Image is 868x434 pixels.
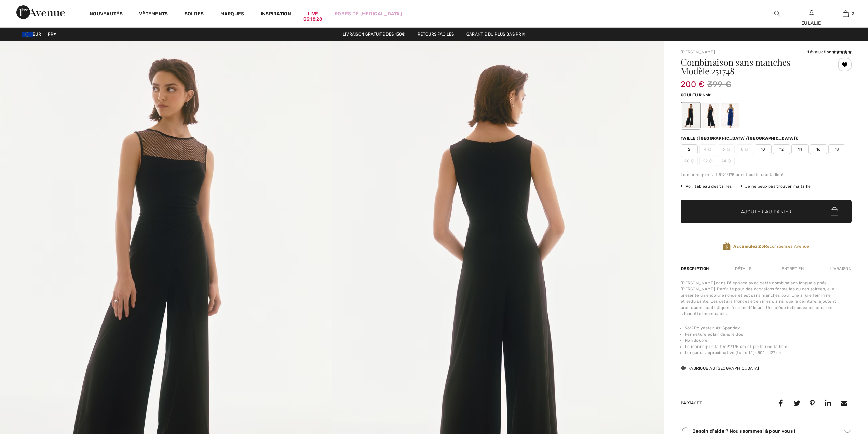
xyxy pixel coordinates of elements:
[681,144,698,154] span: 2
[685,350,852,356] li: Longueur approximative (taille 12) : 50" - 127 cm
[139,11,168,18] a: Vêtements
[723,242,731,251] img: Récompenses Avenue
[16,5,65,19] img: 1ère Avenue
[682,103,700,128] div: Noir
[308,10,318,17] a: Live03:18:28
[831,207,838,216] img: Bag.svg
[303,16,322,23] div: 03:18:28
[691,159,694,163] img: ring-m.svg
[852,11,854,17] span: 3
[185,11,204,18] a: Soldes
[727,148,730,151] img: ring-m.svg
[699,156,716,166] span: 22
[740,183,811,189] div: Je ne peux pas trouver ma taille
[335,10,402,17] a: Robes de [MEDICAL_DATA]
[681,58,823,76] h1: Combinaison sans manches Modèle 251748
[681,50,715,54] a: [PERSON_NAME]
[741,208,792,215] span: Ajouter au panier
[681,262,710,275] div: Description
[685,325,852,331] li: 96% Polyester, 4% Spandex
[685,331,852,337] li: Fermeture éclair dans le dos
[708,148,711,151] img: ring-m.svg
[220,11,244,18] a: Marques
[681,172,852,178] div: Le mannequin fait 5'9"/175 cm et porte une taille 6.
[681,280,852,317] div: [PERSON_NAME] dans l'élégance avec cette combinaison longue signée [PERSON_NAME]. Parfaite pour d...
[681,200,852,223] button: Ajouter au panier
[681,401,702,405] span: Partagez
[337,32,411,37] a: Livraison gratuite dès 130€
[843,10,849,18] img: Mon panier
[755,144,772,154] span: 10
[703,93,711,97] span: Noir
[681,135,800,141] div: Taille ([GEOGRAPHIC_DATA]/[GEOGRAPHIC_DATA]):
[261,11,291,18] span: Inspiration
[774,10,780,18] img: recherche
[702,103,719,128] div: Bleu Nuit
[791,144,809,154] span: 14
[829,10,862,18] a: 3
[707,78,732,91] span: 399 €
[681,365,759,371] div: Fabriqué au [GEOGRAPHIC_DATA]
[795,19,828,27] div: EULALIE
[844,430,851,433] img: Arrow2.svg
[685,343,852,350] li: Le mannequin fait 5'9"/175 cm et porte une taille 6.
[807,49,852,55] div: 1 évaluation
[48,32,56,37] span: FR
[809,10,814,17] a: Se connecter
[729,262,757,275] div: Détails
[22,32,44,37] span: EUR
[776,262,810,275] div: Entretien
[681,93,703,97] span: Couleur:
[733,244,764,249] strong: Accumulez 25
[728,159,731,163] img: ring-m.svg
[461,32,531,37] a: Garantie du plus bas prix
[733,243,809,249] span: Récompenses Avenue
[699,144,716,154] span: 4
[22,32,33,37] img: Euro
[681,73,705,89] span: 200 €
[718,144,735,154] span: 6
[681,156,698,166] span: 20
[709,159,713,163] img: ring-m.svg
[90,11,123,18] a: Nouveautés
[810,144,827,154] span: 16
[745,148,748,151] img: ring-m.svg
[736,144,753,154] span: 8
[773,144,790,154] span: 12
[721,103,739,128] div: Saphir Royal 163
[681,183,732,189] span: Voir tableau des tailles
[412,32,460,37] a: Retours faciles
[828,262,852,275] div: Livraison
[718,156,735,166] span: 24
[685,337,852,343] li: Non doublé
[809,10,814,18] img: Mes infos
[828,144,845,154] span: 18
